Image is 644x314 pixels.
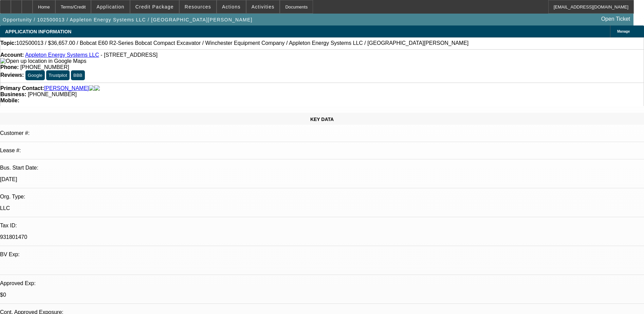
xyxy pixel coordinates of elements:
button: Actions [217,0,246,13]
span: Activities [252,4,275,10]
strong: Mobile: [0,98,19,103]
img: facebook-icon.png [89,85,94,91]
strong: Topic: [0,40,16,46]
button: Credit Package [130,0,179,13]
span: Manage [617,30,630,33]
a: View Google Maps [0,58,86,64]
img: linkedin-icon.png [94,85,100,91]
button: Activities [246,0,280,13]
strong: Phone: [0,64,19,70]
strong: Primary Contact: [0,85,44,91]
img: Open up location in Google Maps [0,58,86,64]
span: - [STREET_ADDRESS] [100,52,158,58]
button: Application [91,0,129,13]
strong: Reviews: [0,72,24,78]
span: Credit Package [135,4,174,10]
span: APPLICATION INFORMATION [5,29,71,34]
span: KEY DATA [310,117,334,122]
button: Trustpilot [46,70,69,80]
span: [PHONE_NUMBER] [20,64,69,70]
button: Resources [180,0,216,13]
span: 102500013 / $36,657.00 / Bobcat E60 R2-Series Bobcat Compact Excavator / Winchester Equipment Com... [16,40,468,46]
span: Resources [185,4,211,10]
a: [PERSON_NAME] [44,85,89,91]
span: [PHONE_NUMBER] [28,91,77,97]
span: Opportunity / 102500013 / Appleton Energy Systems LLC / [GEOGRAPHIC_DATA][PERSON_NAME] [3,17,253,22]
a: Open Ticket [599,13,633,25]
strong: Business: [0,91,26,97]
span: Application [96,4,124,10]
a: Appleton Energy Systems LLC [25,52,99,58]
span: Actions [222,4,241,10]
strong: Account: [0,52,24,58]
button: Google [25,70,45,80]
button: BBB [71,70,85,80]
